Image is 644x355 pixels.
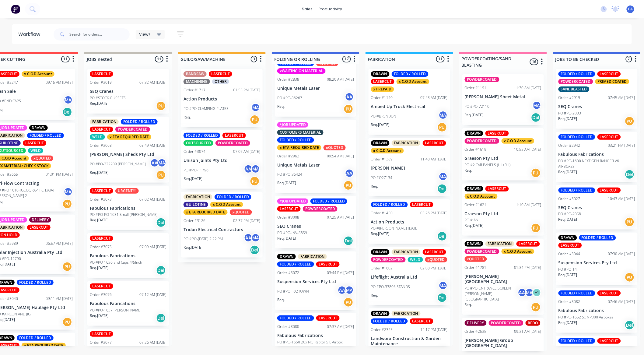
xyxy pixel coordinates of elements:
[277,68,326,74] div: xWAITING ON MATERIAL
[465,104,490,109] p: PO #PO-72110
[465,147,487,152] div: Order #1619
[371,79,394,84] div: LASERCUT
[556,69,638,129] div: FOLDED / ROLLEDLASERCUTPOWDERCOATEDPRIMED COATEDSANDBLASTEDOrder #291907:45 AM [DATE]SEQ CranesPO...
[369,199,450,244] div: FOLDED / ROLLEDLASERCUTOrder #145003:26 PM [DATE]Action ProductsPO #[PERSON_NAME] [DATE]Req.[DATE...
[558,111,581,116] p: PO #PO-2033
[371,95,393,100] div: Order #1140
[514,265,541,270] div: 01:34 PM [DATE]
[139,80,166,85] div: 07:32 AM [DATE]
[327,77,354,82] div: 08:20 AM [DATE]
[465,274,541,284] p: [PERSON_NAME][GEOGRAPHIC_DATA]
[423,140,446,146] div: LASERCUT
[558,104,635,109] p: SEQ Cranes
[465,249,499,254] div: POWDERCOATED
[156,218,166,227] div: Del
[371,275,448,280] p: Lifeflight Australia Ltd
[439,172,448,181] div: MA
[181,69,263,127] div: BANDSAWLASERCUTMACHININGOTHEROrder #171701:55 PM [DATE]Action ProductsPO #PO-CLAMPING PLATESMAReq.PU
[233,87,260,93] div: 01:55 PM [DATE]
[230,209,252,215] div: xQUOTED
[90,212,158,217] p: PO #PO-PO-1631 Small [PERSON_NAME]
[250,176,260,186] div: PU
[90,134,105,140] div: WELD
[303,206,338,212] div: POWDERCOATED
[465,217,479,223] p: PO #IAN
[277,262,314,267] div: FOLDED / ROLLED
[397,79,429,84] div: x C.O.D Account
[64,187,73,196] div: MA
[558,86,590,92] div: SANDBLASTED
[150,158,159,167] div: AA
[87,186,169,230] div: LASERCUTURGENT!!!!Order #307307:02 AM [DATE]Fabulous FabricationsPO #PO-PO-1631 Small [PERSON_NAM...
[277,137,314,143] div: FOLDED / ROLLED
[250,245,260,255] div: Del
[275,196,356,248] div: *JOB UPDATEDFOLDED / ROLLEDLASERCUTPOWDERCOATEDOrder #300807:25 AM [DATE]SEQ CranesPO #PO-INV-585...
[107,134,151,140] div: x ETA REQUIRED DATE
[608,251,635,257] div: 07:30 AM [DATE]
[184,236,223,242] p: PO #PO-[DATE] 2:22 PM
[344,104,353,114] div: PU
[244,164,253,174] div: AA
[392,71,429,77] div: FOLDED / ROLLED
[608,196,635,202] div: 10:43 AM [DATE]
[485,241,514,247] div: FABRICATION
[251,164,260,174] div: MA
[558,196,580,202] div: Order #3027
[90,236,113,241] div: LASERCUT
[184,106,229,111] p: PO #PO-CLAMPING PLATES
[371,231,390,237] p: Req. [DATE]
[421,210,448,216] div: 03:26 PM [DATE]
[371,220,448,225] p: Action Products
[90,101,109,106] p: Req. [DATE]
[233,218,260,223] div: 02:37 PM [DATE]
[532,101,541,110] div: MA
[90,152,166,157] p: [PERSON_NAME] Sheds Pty Ltd
[558,260,635,265] p: Suspension Services Pty Ltd
[277,95,302,101] p: PO #PO-36267
[157,158,166,167] div: MA
[465,112,484,118] p: Req. [DATE]
[502,249,534,254] div: x C.O.D Account
[29,217,51,223] div: DELIVERY
[371,257,406,262] div: POWDERCOATED
[310,199,347,204] div: FOLDED / ROLLED
[62,107,72,117] div: Del
[421,95,448,100] div: 07:43 AM [DATE]
[462,239,544,315] div: DRAWNFABRICATIONLASERCUTPOWDERCOATEDx C.O.D AccountxQUOTEDOrder #178101:34 PM [DATE][PERSON_NAME]...
[277,230,307,236] p: PO #PO-INV-5859
[277,172,302,177] p: PO #PO-36424
[465,85,487,91] div: Order #1191
[90,71,113,77] div: LASERCUT
[558,158,635,169] p: PO #PO-1600 NEXT GEN RANGER V6 AIRBOXES
[31,156,53,161] div: xQUOTED
[516,241,540,247] div: LASERCUT
[277,236,296,241] p: Req. [DATE]
[465,241,483,247] div: DRAWN
[184,149,205,154] div: Order #3074
[371,148,404,153] div: x C.O.D Account
[558,251,580,257] div: Order #3044
[608,143,635,148] div: 03:21 PM [DATE]
[371,265,393,271] div: Order #1602
[184,167,208,173] p: PO #PO-11796
[371,156,393,162] div: Order #1389
[210,202,243,207] div: x C.O.D Account
[327,153,354,159] div: 09:54 AM [DATE]
[87,233,169,278] div: LASERCUTOrder #307507:09 AM [DATE]Fabulous FabricationsPO #PO-1636 End Caps 4/5InchReq.[DATE]Del
[558,95,580,100] div: Order #2919
[327,215,354,220] div: 07:25 AM [DATE]
[597,188,621,193] div: LASERCUT
[277,153,299,159] div: Order #2962
[625,170,635,179] div: Del
[139,197,166,202] div: 07:02 AM [DATE]
[558,169,577,175] p: Req. [DATE]
[625,116,635,126] div: PU
[558,188,595,193] div: FOLDED / ROLLED
[184,87,205,93] div: Order #1717
[244,233,253,242] div: AA
[371,114,397,119] p: PO #BRENDON
[156,170,166,180] div: PU
[579,235,616,241] div: FOLDED / ROLLED
[90,283,113,289] div: LASERCUT
[408,257,423,262] div: WELD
